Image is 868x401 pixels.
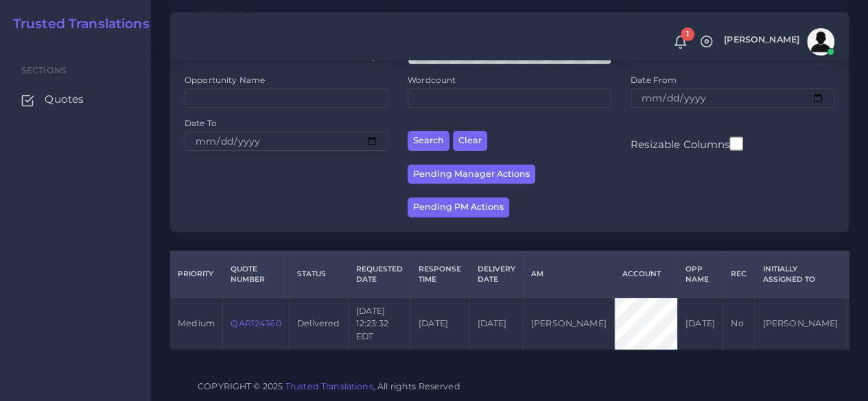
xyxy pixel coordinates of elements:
span: [PERSON_NAME] [724,36,799,45]
th: Priority [170,251,223,297]
th: Status [289,251,348,297]
span: 1 [681,27,694,41]
a: Quotes [10,85,141,114]
th: Opp Name [677,251,723,297]
a: [PERSON_NAME]avatar [717,28,839,56]
th: Response Time [410,251,469,297]
th: Quote Number [223,251,290,297]
td: [DATE] [410,297,469,350]
img: avatar [807,28,834,56]
a: Trusted Translations [3,16,150,32]
input: Resizable Columns [729,135,743,152]
span: COPYRIGHT © 2025 [198,379,460,393]
td: [PERSON_NAME] [523,297,614,350]
button: Search [408,131,449,151]
label: Opportunity Name [185,74,265,86]
button: Clear [453,131,487,151]
a: Trusted Translations [285,381,373,391]
td: [DATE] [469,297,523,350]
label: Date From [631,74,677,86]
th: Initially Assigned to [755,251,846,297]
th: Requested Date [348,251,410,297]
button: Pending PM Actions [408,197,509,217]
label: Resizable Columns [631,135,743,152]
td: Delivered [289,297,348,350]
th: Account [614,251,677,297]
a: QAR124360 [231,318,281,328]
td: [DATE] 12:23:32 EDT [348,297,410,350]
span: Quotes [45,92,84,107]
a: 1 [668,35,692,49]
td: [DATE] [677,297,723,350]
td: No [723,297,754,350]
button: Pending Manager Actions [408,165,535,184]
label: Date To [185,117,217,129]
span: medium [178,318,215,328]
span: Sections [21,65,67,75]
span: , All rights Reserved [373,379,460,393]
th: AM [523,251,614,297]
th: Delivery Date [469,251,523,297]
label: Wordcount [408,74,456,86]
th: REC [723,251,754,297]
td: [PERSON_NAME] [755,297,846,350]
